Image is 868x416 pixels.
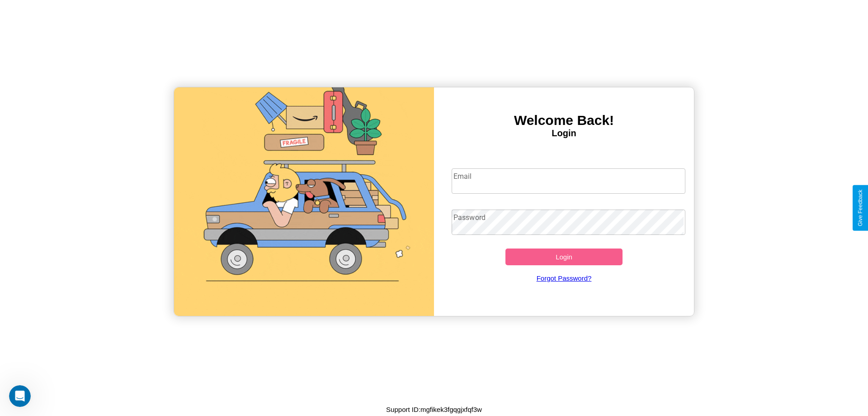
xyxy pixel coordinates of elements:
[386,403,482,416] p: Support ID: mgfikek3fgqgjxfqf3w
[9,385,31,407] iframe: Intercom live chat
[857,190,863,226] div: Give Feedback
[447,265,681,291] a: Forgot Password?
[434,128,694,139] h4: Login
[434,113,694,128] h3: Welcome Back!
[505,249,623,265] button: Login
[174,87,434,316] img: gif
